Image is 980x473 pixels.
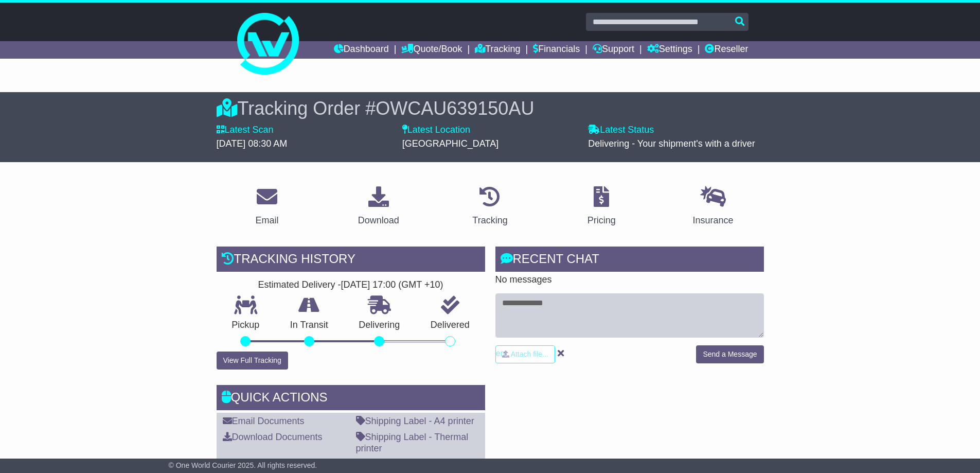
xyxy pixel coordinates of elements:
p: In Transit [275,320,344,331]
label: Latest Location [402,125,470,136]
span: OWCAU639150AU [376,98,534,119]
p: No messages [495,274,764,286]
span: [DATE] 08:30 AM [217,138,288,149]
div: Insurance [693,214,734,227]
span: [GEOGRAPHIC_DATA] [402,138,498,149]
div: Tracking history [217,247,485,274]
span: © One World Courier 2025. All rights reserved. [169,461,317,469]
a: Shipping Label - Thermal printer [356,432,469,453]
div: Quick Actions [217,385,485,413]
p: Pickup [217,320,275,331]
a: Email Documents [223,416,305,426]
span: Delivering - Your shipment's with a driver [588,138,755,149]
a: Pricing [581,183,622,231]
a: Tracking [466,183,514,231]
p: Delivered [415,320,485,331]
a: Download [351,183,406,231]
div: RECENT CHAT [495,247,764,274]
a: Shipping Label - A4 printer [356,416,474,426]
a: Email [248,183,285,231]
a: Download Documents [223,432,323,442]
div: Tracking [472,214,507,227]
div: Estimated Delivery - [217,279,485,291]
p: Delivering [344,320,416,331]
div: Download [358,214,399,227]
a: Dashboard [334,41,389,59]
label: Latest Scan [217,125,274,136]
div: Tracking Order # [217,97,764,119]
div: Pricing [587,214,616,227]
a: Tracking [475,41,520,59]
a: Reseller [705,41,748,59]
button: Send a Message [696,345,763,363]
div: [DATE] 17:00 (GMT +10) [341,279,443,291]
a: Insurance [686,183,740,231]
button: View Full Tracking [217,352,288,370]
label: Latest Status [588,125,654,136]
a: Support [593,41,634,59]
div: Email [255,214,278,227]
a: Settings [647,41,692,59]
a: Quote/Book [401,41,462,59]
a: Financials [533,41,580,59]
